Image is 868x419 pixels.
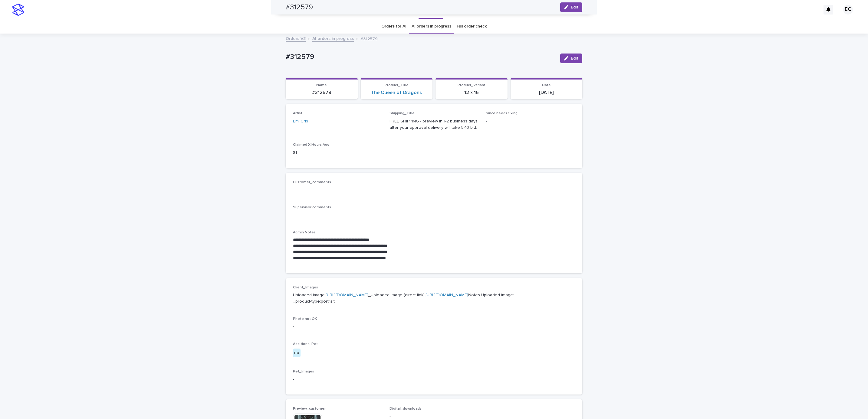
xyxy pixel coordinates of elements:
span: Digital_downloads [390,407,422,411]
p: [DATE] [514,90,579,96]
span: Client_Images [293,286,318,289]
a: [URL][DOMAIN_NAME] [326,293,368,297]
span: Artist [293,112,302,115]
span: Claimed X Hours Ago [293,143,330,147]
a: Orders V3 [286,35,306,42]
p: #312579 [360,35,378,42]
p: FREE SHIPPING - preview in 1-2 business days, after your approval delivery will take 5-10 b.d. [390,118,479,131]
span: Customer_comments [293,180,331,184]
span: Supervisor comments [293,206,331,209]
p: #312579 [289,90,354,96]
span: Name [316,83,327,87]
span: Since needs fixing [486,112,518,115]
span: Date [542,83,551,87]
a: Full order check [457,19,487,34]
p: - [293,323,575,330]
a: The Queen of Dragons [371,90,422,96]
p: Uploaded image: _Uploaded image (direct link): Notes Uploaded image: _product-type:portrait [293,292,575,305]
div: EC [843,5,853,15]
button: Edit [560,54,582,63]
span: Preview_customer [293,407,326,411]
span: Shipping_Title [390,112,415,115]
a: AI orders in progress [412,19,451,34]
a: AI orders in progress [312,35,354,42]
span: Additional Pet [293,342,318,346]
span: Edit [571,56,578,60]
p: - [486,118,575,125]
a: EmilCris [293,118,308,125]
p: 12 x 16 [439,90,504,96]
a: Orders for AI [381,19,406,34]
p: - [293,376,575,383]
p: - [293,212,575,218]
div: no [293,349,301,357]
span: Product_Variant [458,83,485,87]
span: Photo not OK [293,317,317,321]
span: Admin Notes [293,231,316,234]
img: stacker-logo-s-only.png [12,4,24,16]
p: #312579 [286,53,555,61]
p: 81 [293,150,382,156]
span: Product_Title [385,83,409,87]
span: Pet_Images [293,370,314,373]
a: [URL][DOMAIN_NAME] [426,293,468,297]
p: - [293,187,575,193]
